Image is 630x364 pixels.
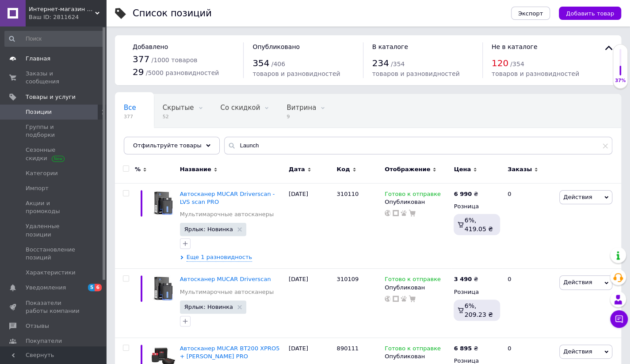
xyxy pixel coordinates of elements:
[26,93,76,101] span: Товары и услуги
[518,10,543,17] span: Экспорт
[252,70,340,77] span: товаров и разновидностей
[184,304,233,310] span: Ярлык: Новинка
[336,276,359,282] span: 310109
[465,302,493,318] span: 6%, 209.23 ₴
[559,7,621,20] button: Добавить товар
[26,199,82,215] span: Акции и промокоды
[286,183,335,269] div: [DATE]
[133,43,168,50] span: Добавлено
[454,276,472,282] b: 3 490
[26,123,82,139] span: Группы и подборки
[180,345,280,360] a: Автосканер MUCAR BT200 XPRO5 + [PERSON_NAME] PRO
[454,190,478,198] div: ₴
[26,322,49,330] span: Отзывы
[163,113,194,120] span: 52
[26,269,76,277] span: Характеристики
[454,191,472,197] b: 6 990
[372,58,389,68] span: 234
[26,284,66,292] span: Уведомления
[510,60,524,68] span: / 354
[372,70,460,77] span: товаров и разновидностей
[286,113,316,120] span: 9
[151,56,197,64] span: / 1000 товаров
[95,284,102,291] span: 6
[289,165,305,173] span: Дата
[26,299,82,315] span: Показатели работы компании
[26,184,49,192] span: Импорт
[146,69,219,76] span: / 5000 разновидностей
[454,165,471,173] span: Цена
[124,137,184,145] span: Опубликованные
[385,198,449,206] div: Опубликован
[563,348,592,355] span: Действия
[385,165,430,173] span: Отображение
[150,275,176,300] img: Автосканер MUCAR Driverscan
[133,9,212,18] div: Список позиций
[180,210,274,218] a: Мультимарочные автосканеры
[336,165,350,173] span: Код
[135,165,141,173] span: %
[454,275,478,283] div: ₴
[221,104,260,112] span: Со скидкой
[566,10,614,17] span: Добавить товар
[26,55,50,63] span: Главная
[133,142,202,149] span: Отфильтруйте товары
[385,276,441,285] span: Готово к отправке
[180,288,274,296] a: Мультимарочные автосканеры
[26,70,82,86] span: Заказы и сообщения
[454,345,472,352] b: 6 895
[124,104,136,112] span: Все
[465,217,493,233] span: 6%, 419.05 ₴
[29,5,95,13] span: Интернет-магазин "CARTOOLS"
[252,58,269,68] span: 354
[563,279,592,285] span: Действия
[26,246,82,262] span: Восстановление позиций
[252,43,300,50] span: Опубликовано
[502,269,557,338] div: 0
[271,60,285,68] span: / 406
[26,108,52,116] span: Позиции
[224,137,612,154] input: Поиск по названию позиции, артикулу и поисковым запросам
[184,226,233,232] span: Ярлык: Новинка
[180,165,211,173] span: Название
[372,43,408,50] span: В каталоге
[88,284,95,291] span: 5
[26,146,82,162] span: Сезонные скидки
[502,183,557,269] div: 0
[508,165,532,173] span: Заказы
[385,284,449,292] div: Опубликован
[286,269,335,338] div: [DATE]
[29,13,106,21] div: Ваш ID: 2811624
[511,7,550,20] button: Экспорт
[454,345,478,353] div: ₴
[492,70,579,77] span: товаров и разновидностей
[180,191,275,205] a: Автосканер MUCAR Driverscan - LVS scan PRO
[124,113,136,120] span: 377
[385,345,441,354] span: Готово к отправке
[187,253,252,262] span: Еще 1 разновидность
[163,104,194,112] span: Скрытые
[26,222,82,238] span: Удаленные позиции
[385,191,441,200] span: Готово к отправке
[613,78,627,84] div: 37%
[492,58,508,68] span: 120
[133,54,149,64] span: 377
[563,194,592,200] span: Действия
[180,276,271,282] a: Автосканер MUCAR Driverscan
[610,310,628,328] button: Чат с покупателем
[336,345,359,352] span: 890111
[336,191,359,197] span: 310110
[454,203,500,210] div: Розница
[26,337,62,345] span: Покупатели
[150,190,176,215] img: Автосканер MUCAR Driverscan - LVS scan PRO
[385,353,449,360] div: Опубликован
[4,31,104,47] input: Поиск
[454,288,500,296] div: Розница
[286,104,316,112] span: Витрина
[492,43,538,50] span: Не в каталоге
[133,67,144,77] span: 29
[391,60,405,68] span: / 354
